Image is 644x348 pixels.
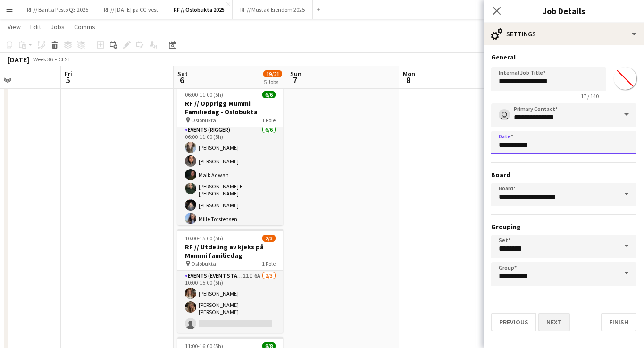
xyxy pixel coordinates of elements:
[185,91,223,98] span: 06:00-11:00 (5h)
[177,229,283,333] app-job-card: 10:00-15:00 (5h)2/3RF // Utdeling av kjeks på Mummi familiedag Oslobukta1 RoleEvents (Event Staff...
[262,235,276,242] span: 2/3
[63,75,72,85] span: 5
[573,93,606,100] span: 17 / 140
[177,125,283,228] app-card-role: Events (Rigger)6/606:00-11:00 (5h)[PERSON_NAME][PERSON_NAME]Malk Adwan[PERSON_NAME] El [PERSON_NA...
[59,56,71,63] div: CEST
[264,78,282,85] div: 5 Jobs
[601,313,636,331] button: Finish
[74,23,95,31] span: Comms
[491,222,636,231] h3: Grouping
[26,21,45,33] a: Edit
[262,91,276,98] span: 6/6
[262,117,276,124] span: 1 Role
[47,21,68,33] a: Jobs
[30,23,41,31] span: Edit
[4,21,25,33] a: View
[263,70,282,77] span: 19/21
[50,23,65,31] span: Jobs
[401,75,415,85] span: 8
[70,21,99,33] a: Comms
[233,0,313,19] button: RF // Mustad Eiendom 2025
[491,53,636,61] h3: General
[65,69,72,78] span: Fri
[31,56,55,63] span: Week 36
[191,117,216,124] span: Oslobukta
[491,170,636,179] h3: Board
[177,85,283,225] app-job-card: 06:00-11:00 (5h)6/6RF // Opprigg Mummi Familiedag - Oslobukta Oslobukta1 RoleEvents (Rigger)6/606...
[290,69,301,78] span: Sun
[262,260,276,267] span: 1 Role
[484,23,644,45] div: Settings
[177,243,283,260] h3: RF // Utdeling av kjeks på Mummi familiedag
[491,313,536,331] button: Previous
[484,5,644,17] h3: Job Details
[403,69,415,78] span: Mon
[289,75,301,85] span: 7
[166,0,233,19] button: RF // Oslobukta 2025
[185,235,223,242] span: 10:00-15:00 (5h)
[8,55,29,64] div: [DATE]
[191,260,216,267] span: Oslobukta
[177,69,188,78] span: Sat
[8,23,21,31] span: View
[19,0,96,19] button: RF // Barilla Pesto Q3 2025
[538,313,570,331] button: Next
[177,99,283,116] h3: RF // Opprigg Mummi Familiedag - Oslobukta
[96,0,166,19] button: RF // [DATE] på CC-vest
[177,271,283,333] app-card-role: Events (Event Staff)11I6A2/310:00-15:00 (5h)[PERSON_NAME][PERSON_NAME] [PERSON_NAME]
[176,75,188,85] span: 6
